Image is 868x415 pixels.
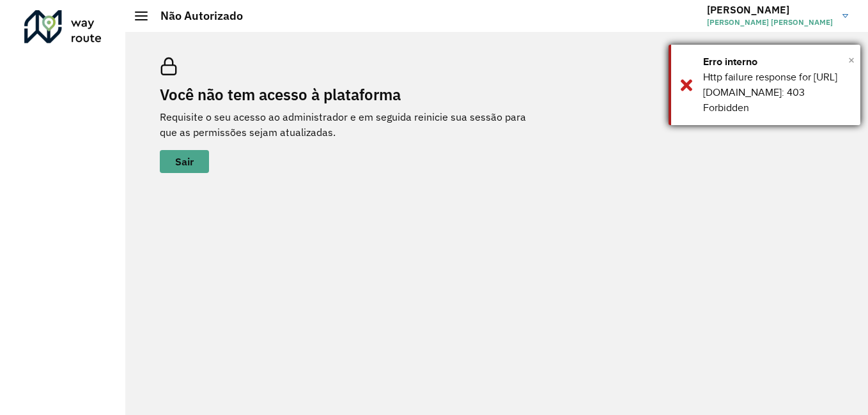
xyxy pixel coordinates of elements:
div: Http failure response for [URL][DOMAIN_NAME]: 403 Forbidden [703,70,851,116]
h3: [PERSON_NAME] [707,4,833,16]
button: Close [848,50,855,70]
span: Sair [175,156,194,167]
span: [PERSON_NAME] [PERSON_NAME] [707,17,833,28]
button: button [160,150,209,173]
p: Requisite o seu acesso ao administrador e em seguida reinicie sua sessão para que as permissões s... [160,109,543,140]
div: Erro interno [703,54,851,70]
h2: Não Autorizado [148,9,243,23]
h2: Você não tem acesso à plataforma [160,86,543,104]
span: × [848,50,855,70]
